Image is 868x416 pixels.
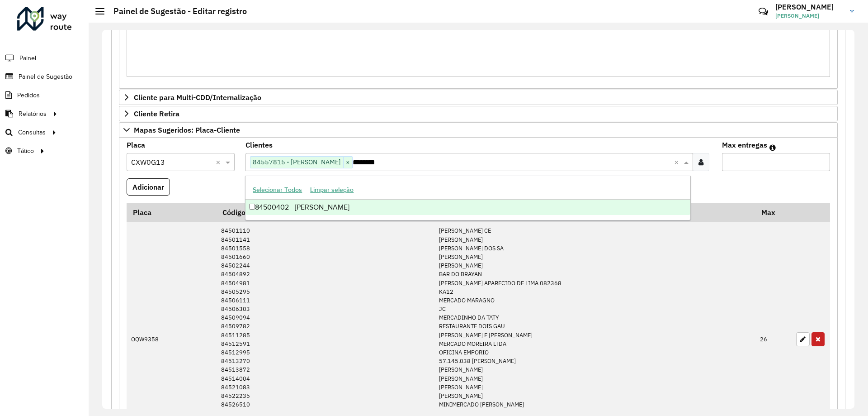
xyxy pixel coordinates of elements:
th: Max [755,203,792,222]
label: Max entregas [722,139,767,150]
span: Mapas Sugeridos: Placa-Cliente [134,126,240,134]
span: × [343,157,352,168]
label: Clientes [245,139,273,150]
span: Cliente para Multi-CDD/Internalização [134,94,261,101]
span: Relatórios [19,109,47,119]
span: [PERSON_NAME] [775,12,843,20]
span: Pedidos [17,91,40,100]
a: Mapas Sugeridos: Placa-Cliente [119,122,838,138]
button: Limpar seleção [306,183,358,197]
span: Painel [19,53,36,63]
span: Consultas [18,128,46,137]
span: Clear all [674,157,682,167]
ng-dropdown-panel: Options list [245,176,690,220]
button: Selecionar Todos [249,183,306,197]
th: Código Cliente [216,203,434,222]
button: Adicionar [127,178,170,196]
span: Clear all [216,157,223,167]
span: Tático [17,146,34,156]
em: Máximo de clientes que serão colocados na mesma rota com os clientes informados [769,144,776,151]
a: Contato Rápido [754,2,773,21]
label: Placa [127,139,145,150]
a: Cliente Retira [119,106,838,121]
th: Placa [127,203,216,222]
span: 84557815 - [PERSON_NAME] [250,157,343,167]
h2: Painel de Sugestão - Editar registro [104,6,247,16]
h3: [PERSON_NAME] [775,3,843,11]
span: Cliente Retira [134,110,179,117]
span: Painel de Sugestão [19,72,72,81]
div: 84500402 - [PERSON_NAME] [245,200,690,215]
a: Cliente para Multi-CDD/Internalização [119,90,838,105]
